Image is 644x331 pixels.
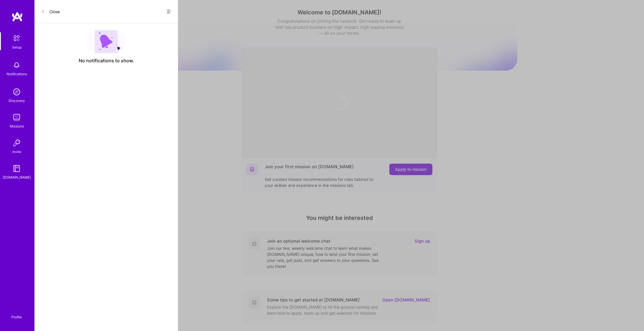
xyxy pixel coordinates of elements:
img: bell [11,59,22,71]
img: Invite [11,137,22,149]
img: teamwork [11,112,22,123]
img: logo [11,11,23,22]
img: empty [87,30,125,53]
div: Invite [12,149,21,155]
span: No notifications to show. [79,58,134,64]
img: guide book [11,163,22,174]
div: Notifications [7,71,27,77]
div: Setup [12,44,22,50]
img: setup [11,32,23,44]
div: Missions [10,123,24,129]
a: Profile [9,308,24,320]
div: [DOMAIN_NAME] [3,174,31,180]
img: discovery [11,86,22,98]
button: Close [41,7,60,16]
div: Profile [11,314,22,320]
div: Discovery [9,98,25,104]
